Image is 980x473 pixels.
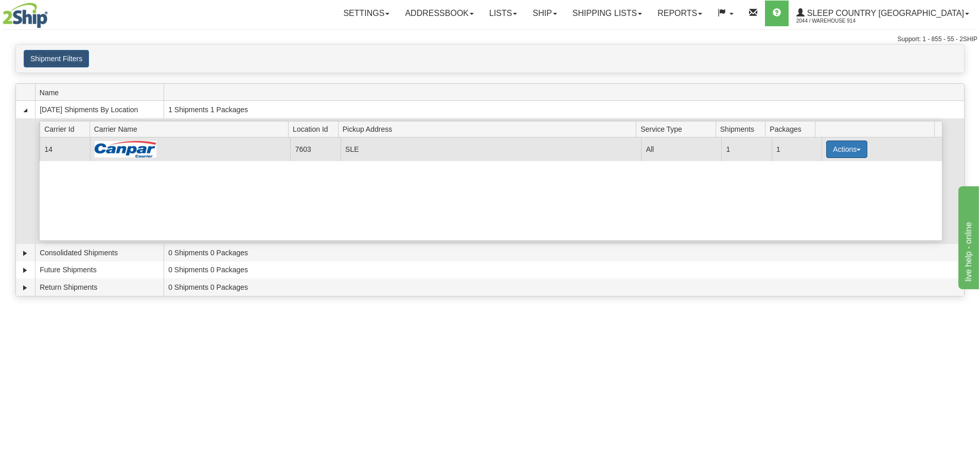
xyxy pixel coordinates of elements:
[341,137,642,161] td: SLE
[796,16,874,26] span: 2044 / Warehouse 914
[3,3,48,28] img: logo2044.jpg
[8,6,95,19] div: live help - online
[3,35,977,44] div: Support: 1 - 855 - 55 - 2SHIP
[164,244,964,261] td: 0 Shipments 0 Packages
[35,261,164,279] td: Future Shipments
[397,1,482,26] a: Addressbook
[164,261,964,279] td: 0 Shipments 0 Packages
[20,248,30,258] a: Expand
[826,141,867,158] button: Actions
[20,105,30,115] a: Collapse
[20,265,30,275] a: Expand
[770,121,815,137] span: Packages
[482,1,525,26] a: Lists
[24,50,89,67] button: Shipment Filters
[525,1,564,26] a: Ship
[772,137,822,161] td: 1
[956,184,979,289] iframe: chat widget
[40,137,90,161] td: 14
[94,121,289,137] span: Carrier Name
[720,121,765,137] span: Shipments
[641,137,721,161] td: All
[565,1,650,26] a: Shipping lists
[343,121,636,137] span: Pickup Address
[20,283,30,293] a: Expand
[35,101,164,118] td: [DATE] Shipments By Location
[95,141,156,157] img: Canpar
[164,101,964,118] td: 1 Shipments 1 Packages
[721,137,771,161] td: 1
[335,1,397,26] a: Settings
[35,278,164,296] td: Return Shipments
[805,9,964,17] span: Sleep Country [GEOGRAPHIC_DATA]
[293,121,338,137] span: Location Id
[35,244,164,261] td: Consolidated Shipments
[44,121,90,137] span: Carrier Id
[290,137,340,161] td: 7603
[640,121,716,137] span: Service Type
[164,278,964,296] td: 0 Shipments 0 Packages
[650,1,710,26] a: Reports
[40,84,164,100] span: Name
[789,1,977,26] a: Sleep Country [GEOGRAPHIC_DATA] 2044 / Warehouse 914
